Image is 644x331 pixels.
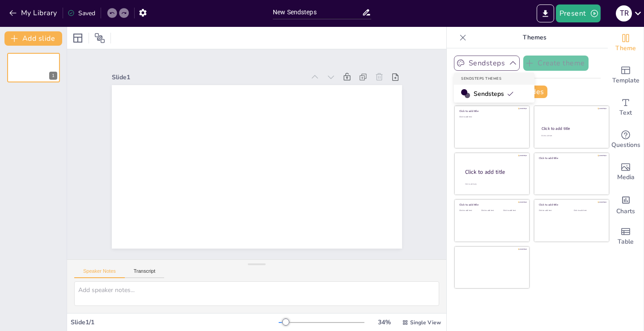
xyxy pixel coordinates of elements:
button: Transcript [125,268,165,278]
div: Click to add text [574,210,602,212]
div: Click to add title [459,203,523,206]
div: Click to add text [459,116,523,118]
div: Change the overall theme [608,27,644,59]
div: Click to add title [539,203,603,206]
div: Click to add text [541,135,601,137]
div: Add charts and graphs [608,188,644,220]
div: Layout [71,31,85,45]
div: Click to add text [481,210,501,212]
div: Click to add text [539,210,567,212]
div: Add images, graphics, shapes or video [608,156,644,188]
span: Template [612,76,640,86]
span: Charts [616,206,635,216]
div: Click to add title [542,126,601,131]
button: Export to PowerPoint [537,4,554,22]
div: Saved [68,9,95,17]
span: Text [619,108,632,118]
span: Position [94,33,105,43]
div: 1 [49,72,57,80]
div: Click to add title [465,168,522,176]
button: Present [556,4,601,22]
div: T R [616,5,632,21]
span: Questions [611,140,640,150]
button: My Library [7,6,61,20]
div: Add text boxes [608,91,644,124]
span: Table [618,237,634,247]
div: Sendsteps Themes [454,73,534,85]
span: Single View [410,319,441,326]
button: Create theme [523,56,589,71]
span: Media [617,172,635,182]
div: Slide 1 / 1 [71,318,279,327]
div: 34 % [373,318,395,327]
button: Sendsteps [454,56,520,71]
div: Add ready made slides [608,59,644,91]
p: Themes [470,27,599,48]
div: Get real-time input from your audience [608,124,644,156]
button: Speaker Notes [74,268,125,278]
div: Click to add text [503,210,523,212]
div: Add a table [608,220,644,253]
span: Theme [615,43,636,53]
span: Sendsteps [474,90,514,98]
div: 1 [7,53,60,82]
button: Add slide [4,31,62,46]
div: Click to add body [465,183,521,185]
button: T R [616,4,632,22]
div: Click to add title [539,156,603,160]
div: Slide 1 [112,73,305,82]
div: Click to add text [459,210,479,212]
div: Click to add title [459,109,523,113]
input: Insert title [273,6,362,19]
